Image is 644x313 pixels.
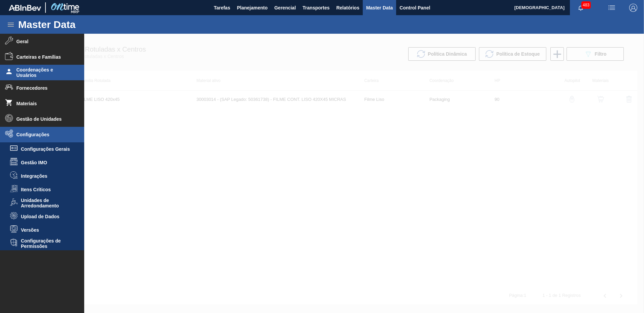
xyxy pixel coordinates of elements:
[17,132,72,137] span: Configurações
[237,4,267,12] span: Planejamento
[570,3,591,12] button: Notificações
[17,116,72,122] span: Gestão de Unidades
[629,4,637,12] img: Logout
[17,54,72,60] span: Carteiras e Famílias
[21,173,73,179] span: Integrações
[21,214,73,219] span: Upload de Dados
[21,160,73,165] span: Gestão IMO
[608,4,616,12] img: userActions
[21,198,73,208] span: Unidades de Arredondamento
[399,4,430,12] span: Control Panel
[21,187,73,192] span: Itens Críticos
[21,227,73,233] span: Versões
[18,21,138,28] h1: Master Data
[21,238,73,249] span: Configurações de Permissões
[336,4,359,12] span: Relatórios
[17,39,72,44] span: Geral
[21,146,73,152] span: Configurações Gerais
[17,85,72,91] span: Fornecedores
[581,1,591,9] span: 483
[17,67,72,78] span: Coordenações e Usuários
[9,5,41,11] img: TNhmsLtSVTkK8tSr43FrP2fwEKptu5GPRR3wAAAABJRU5ErkJggg==
[274,4,296,12] span: Gerencial
[366,4,393,12] span: Master Data
[214,4,230,12] span: Tarefas
[17,101,72,106] span: Materiais
[302,4,329,12] span: Transportes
